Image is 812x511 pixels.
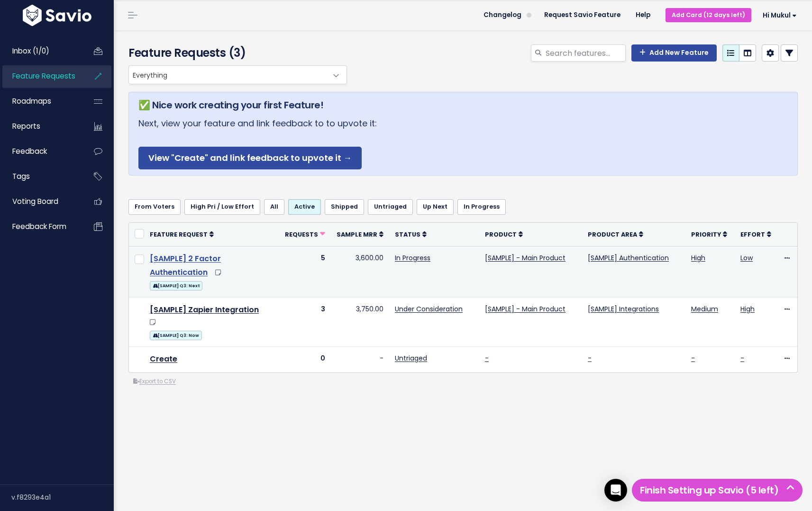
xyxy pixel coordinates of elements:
span: Everything [128,65,347,84]
a: From Voters [128,199,181,214]
span: Product [485,230,517,238]
a: [SAMPLE] - Main Product [485,304,566,314]
h4: Feature Requests (3) [128,44,342,62]
td: 3 [279,297,331,346]
span: Effort [740,230,765,238]
td: 3,750.00 [331,297,389,346]
a: Priority [691,229,727,239]
p: Next, view your feature and link feedback to to upvote it: [138,116,788,169]
a: Feedback [2,141,79,162]
span: Voting Board [12,196,58,206]
a: High [691,253,705,263]
a: In Progress [395,253,430,263]
td: 5 [279,246,331,297]
span: Roadmaps [12,96,51,106]
a: Feedback form [2,216,79,238]
a: Export to CSV [133,378,176,385]
a: View "Create" and link feedback to upvote it → [138,147,362,170]
a: Untriaged [368,199,413,214]
input: Search features... [545,44,626,62]
a: - [740,353,744,363]
span: Everything [129,66,328,84]
h5: ✅ Nice work creating your first Feature! [138,98,788,112]
a: Request Savio Feature [537,8,628,22]
a: Tags [2,166,79,187]
a: [SAMPLE] 2 Factor Authentication [150,253,221,278]
span: Reports [12,121,40,131]
span: Feature Request [150,230,208,238]
a: Product [485,229,523,239]
a: All [264,199,284,214]
span: Feedback [12,146,47,156]
span: Requests [285,230,318,238]
a: Help [628,8,658,22]
ul: Filter feature requests [128,199,798,214]
a: [SAMPLE] Authentication [588,253,669,263]
span: Hi Mukul [763,12,797,19]
a: Hi Mukul [751,8,804,23]
a: [SAMPLE] Q3: Next [150,279,202,291]
a: [SAMPLE] Zapier Integration [150,304,259,315]
a: Inbox (1/0) [2,40,79,62]
td: - [331,346,389,372]
a: Voting Board [2,191,79,212]
td: 0 [279,346,331,372]
a: - [588,353,592,363]
a: Add New Feature [631,44,717,62]
a: [SAMPLE] Q3: Now [150,329,202,341]
span: [SAMPLE] Q3: Now [150,331,202,340]
span: Inbox (1/0) [12,46,49,56]
span: Feature Requests [12,71,75,81]
span: Tags [12,171,30,181]
a: Add Card (12 days left) [666,8,751,22]
a: Effort [740,229,771,239]
a: Untriaged [395,353,427,363]
span: [SAMPLE] Q3: Next [150,281,202,291]
a: Status [395,229,427,239]
div: v.f8293e4a1 [11,485,114,510]
span: Feedback form [12,221,66,231]
a: Medium [691,304,718,314]
a: Active [288,199,321,214]
a: Create [150,353,177,364]
span: Product Area [588,230,637,238]
img: logo-white.9d6f32f41409.svg [20,5,94,26]
a: High [740,304,755,314]
a: Product Area [588,229,643,239]
a: Shipped [325,199,364,214]
td: 3,600.00 [331,246,389,297]
a: - [485,353,489,363]
a: [SAMPLE] Integrations [588,304,659,314]
a: Reports [2,115,79,137]
span: Sample MRR [337,230,377,238]
a: Under Consideration [395,304,463,314]
span: Changelog [484,12,521,18]
a: Requests [285,229,325,239]
a: Low [740,253,753,263]
a: Sample MRR [337,229,383,239]
a: Feature Requests [2,65,79,87]
span: Priority [691,230,721,238]
span: Status [395,230,420,238]
a: In Progress [457,199,506,214]
a: High Pri / Low Effort [184,199,260,214]
a: Roadmaps [2,90,79,112]
div: Open Intercom Messenger [604,479,627,502]
a: Up Next [417,199,454,214]
a: Feature Request [150,229,214,239]
a: - [691,353,695,363]
a: [SAMPLE] - Main Product [485,253,566,263]
h5: Finish Setting up Savio (5 left) [636,483,798,497]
